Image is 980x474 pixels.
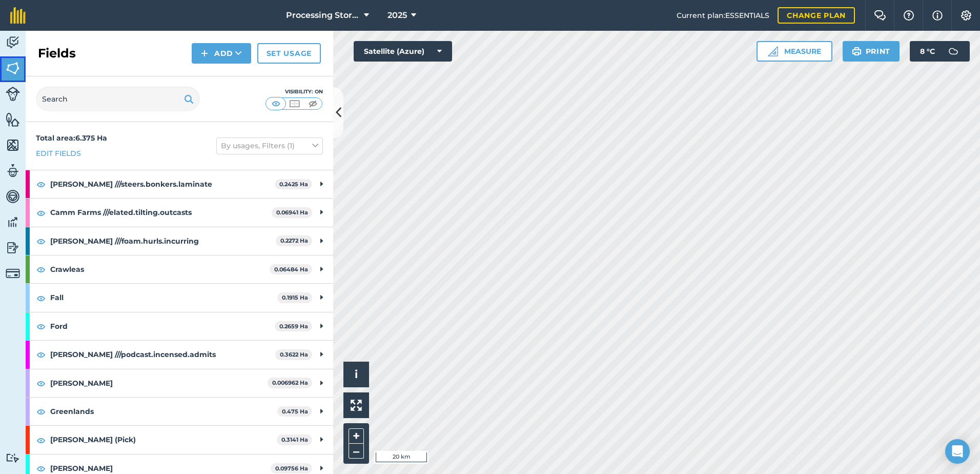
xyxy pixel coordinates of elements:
button: By usages, Filters (1) [216,137,323,154]
strong: Crawleas [50,255,270,283]
div: [PERSON_NAME] (Pick)0.3141 Ha [26,426,333,453]
img: svg+xml;base64,PHN2ZyB4bWxucz0iaHR0cDovL3d3dy53My5vcmcvMjAwMC9zdmciIHdpZHRoPSIxOSIgaGVpZ2h0PSIyNC... [184,93,194,105]
input: Search [36,87,200,111]
button: i [343,362,369,387]
img: svg+xml;base64,PHN2ZyB4bWxucz0iaHR0cDovL3d3dy53My5vcmcvMjAwMC9zdmciIHdpZHRoPSI1MCIgaGVpZ2h0PSI0MC... [270,98,282,109]
strong: [PERSON_NAME] ///steers.bonkers.laminate [50,170,275,198]
div: [PERSON_NAME] ///steers.bonkers.laminate0.2425 Ha [26,170,333,198]
strong: Fall [50,284,277,311]
strong: 0.2425 Ha [279,181,308,188]
div: [PERSON_NAME] ///foam.hurls.incurring0.2272 Ha [26,227,333,255]
img: svg+xml;base64,PHN2ZyB4bWxucz0iaHR0cDovL3d3dy53My5vcmcvMjAwMC9zdmciIHdpZHRoPSIxOSIgaGVpZ2h0PSIyNC... [852,45,862,57]
img: svg+xml;base64,PD94bWwgdmVyc2lvbj0iMS4wIiBlbmNvZGluZz0idXRmLTgiPz4KPCEtLSBHZW5lcmF0b3I6IEFkb2JlIE... [6,240,20,255]
strong: 0.06484 Ha [274,266,308,273]
img: svg+xml;base64,PHN2ZyB4bWxucz0iaHR0cDovL3d3dy53My5vcmcvMjAwMC9zdmciIHdpZHRoPSIxOCIgaGVpZ2h0PSIyNC... [36,292,46,304]
button: + [349,428,364,444]
strong: 0.475 Ha [282,408,308,415]
img: A question mark icon [903,10,915,21]
div: Ford0.2659 Ha [26,312,333,340]
img: svg+xml;base64,PHN2ZyB4bWxucz0iaHR0cDovL3d3dy53My5vcmcvMjAwMC9zdmciIHdpZHRoPSIxOCIgaGVpZ2h0PSIyNC... [36,405,46,418]
img: Two speech bubbles overlapping with the left bubble in the forefront [874,10,886,21]
strong: [PERSON_NAME] (Pick) [50,426,277,453]
button: Satellite (Azure) [354,41,452,62]
strong: Greenlands [50,398,277,425]
div: Crawleas0.06484 Ha [26,255,333,283]
img: svg+xml;base64,PHN2ZyB4bWxucz0iaHR0cDovL3d3dy53My5vcmcvMjAwMC9zdmciIHdpZHRoPSIxOCIgaGVpZ2h0PSIyNC... [36,207,46,219]
button: Add [192,43,251,64]
img: svg+xml;base64,PD94bWwgdmVyc2lvbj0iMS4wIiBlbmNvZGluZz0idXRmLTgiPz4KPCEtLSBHZW5lcmF0b3I6IEFkb2JlIE... [6,163,20,179]
span: i [355,368,358,381]
img: svg+xml;base64,PHN2ZyB4bWxucz0iaHR0cDovL3d3dy53My5vcmcvMjAwMC9zdmciIHdpZHRoPSIxOCIgaGVpZ2h0PSIyNC... [36,377,46,389]
img: svg+xml;base64,PHN2ZyB4bWxucz0iaHR0cDovL3d3dy53My5vcmcvMjAwMC9zdmciIHdpZHRoPSI1NiIgaGVpZ2h0PSI2MC... [6,137,20,153]
a: Edit fields [36,148,81,159]
img: svg+xml;base64,PHN2ZyB4bWxucz0iaHR0cDovL3d3dy53My5vcmcvMjAwMC9zdmciIHdpZHRoPSIxOCIgaGVpZ2h0PSIyNC... [36,178,46,190]
img: svg+xml;base64,PHN2ZyB4bWxucz0iaHR0cDovL3d3dy53My5vcmcvMjAwMC9zdmciIHdpZHRoPSIxNCIgaGVpZ2h0PSIyNC... [201,47,208,60]
strong: [PERSON_NAME] ///foam.hurls.incurring [50,227,276,255]
strong: [PERSON_NAME] [50,369,268,397]
span: Current plan : ESSENTIALS [677,10,769,21]
button: Print [843,41,900,62]
a: Set usage [257,43,321,64]
img: svg+xml;base64,PD94bWwgdmVyc2lvbj0iMS4wIiBlbmNvZGluZz0idXRmLTgiPz4KPCEtLSBHZW5lcmF0b3I6IEFkb2JlIE... [6,453,20,463]
img: svg+xml;base64,PHN2ZyB4bWxucz0iaHR0cDovL3d3dy53My5vcmcvMjAwMC9zdmciIHdpZHRoPSIxOCIgaGVpZ2h0PSIyNC... [36,320,46,332]
strong: Ford [50,312,275,340]
span: Processing Stores [286,9,360,22]
img: svg+xml;base64,PHN2ZyB4bWxucz0iaHR0cDovL3d3dy53My5vcmcvMjAwMC9zdmciIHdpZHRoPSIxNyIgaGVpZ2h0PSIxNy... [932,9,943,22]
img: Ruler icon [768,46,778,56]
span: 8 ° C [920,41,935,62]
img: svg+xml;base64,PD94bWwgdmVyc2lvbj0iMS4wIiBlbmNvZGluZz0idXRmLTgiPz4KPCEtLSBHZW5lcmF0b3I6IEFkb2JlIE... [6,87,20,101]
img: Four arrows, one pointing top left, one top right, one bottom right and the last bottom left [351,400,362,411]
strong: Total area : 6.375 Ha [36,133,107,143]
div: Fall0.1915 Ha [26,284,333,311]
div: Visibility: On [266,88,323,96]
div: Open Intercom Messenger [945,439,970,464]
strong: 0.006962 Ha [272,379,308,386]
div: Camm Farms ///elated.tilting.outcasts0.06941 Ha [26,199,333,226]
img: svg+xml;base64,PHN2ZyB4bWxucz0iaHR0cDovL3d3dy53My5vcmcvMjAwMC9zdmciIHdpZHRoPSIxOCIgaGVpZ2h0PSIyNC... [36,348,46,361]
img: svg+xml;base64,PD94bWwgdmVyc2lvbj0iMS4wIiBlbmNvZGluZz0idXRmLTgiPz4KPCEtLSBHZW5lcmF0b3I6IEFkb2JlIE... [6,189,20,204]
span: 2025 [387,9,407,22]
button: – [349,444,364,459]
strong: 0.3141 Ha [281,436,308,443]
strong: 0.1915 Ha [282,294,308,301]
img: svg+xml;base64,PHN2ZyB4bWxucz0iaHR0cDovL3d3dy53My5vcmcvMjAwMC9zdmciIHdpZHRoPSI1MCIgaGVpZ2h0PSI0MC... [288,98,301,109]
strong: 0.09756 Ha [275,465,308,472]
img: svg+xml;base64,PD94bWwgdmVyc2lvbj0iMS4wIiBlbmNvZGluZz0idXRmLTgiPz4KPCEtLSBHZW5lcmF0b3I6IEFkb2JlIE... [6,266,20,281]
button: 8 °C [910,41,970,62]
a: Change plan [778,7,855,24]
img: svg+xml;base64,PD94bWwgdmVyc2lvbj0iMS4wIiBlbmNvZGluZz0idXRmLTgiPz4KPCEtLSBHZW5lcmF0b3I6IEFkb2JlIE... [6,35,20,50]
img: svg+xml;base64,PD94bWwgdmVyc2lvbj0iMS4wIiBlbmNvZGluZz0idXRmLTgiPz4KPCEtLSBHZW5lcmF0b3I6IEFkb2JlIE... [6,214,20,230]
img: svg+xml;base64,PHN2ZyB4bWxucz0iaHR0cDovL3d3dy53My5vcmcvMjAwMC9zdmciIHdpZHRoPSIxOCIgaGVpZ2h0PSIyNC... [36,263,46,275]
strong: [PERSON_NAME] ///podcast.incensed.admits [50,341,275,368]
img: svg+xml;base64,PHN2ZyB4bWxucz0iaHR0cDovL3d3dy53My5vcmcvMjAwMC9zdmciIHdpZHRoPSI1MCIgaGVpZ2h0PSI0MC... [307,98,319,109]
img: svg+xml;base64,PD94bWwgdmVyc2lvbj0iMS4wIiBlbmNvZGluZz0idXRmLTgiPz4KPCEtLSBHZW5lcmF0b3I6IEFkb2JlIE... [943,41,964,62]
strong: Camm Farms ///elated.tilting.outcasts [50,199,272,226]
div: [PERSON_NAME] ///podcast.incensed.admits0.3622 Ha [26,341,333,368]
strong: 0.3622 Ha [280,351,308,358]
img: svg+xml;base64,PHN2ZyB4bWxucz0iaHR0cDovL3d3dy53My5vcmcvMjAwMC9zdmciIHdpZHRoPSIxOCIgaGVpZ2h0PSIyNC... [36,434,46,446]
img: A cog icon [960,10,972,21]
div: Greenlands0.475 Ha [26,398,333,425]
img: svg+xml;base64,PHN2ZyB4bWxucz0iaHR0cDovL3d3dy53My5vcmcvMjAwMC9zdmciIHdpZHRoPSI1NiIgaGVpZ2h0PSI2MC... [6,61,20,76]
div: [PERSON_NAME]0.006962 Ha [26,369,333,397]
img: svg+xml;base64,PHN2ZyB4bWxucz0iaHR0cDovL3d3dy53My5vcmcvMjAwMC9zdmciIHdpZHRoPSIxOCIgaGVpZ2h0PSIyNC... [36,235,46,247]
strong: 0.2659 Ha [279,323,308,330]
strong: 0.2272 Ha [280,237,308,244]
button: Measure [757,41,832,62]
h2: Fields [38,45,76,62]
strong: 0.06941 Ha [276,209,308,216]
img: svg+xml;base64,PHN2ZyB4bWxucz0iaHR0cDovL3d3dy53My5vcmcvMjAwMC9zdmciIHdpZHRoPSI1NiIgaGVpZ2h0PSI2MC... [6,112,20,127]
img: fieldmargin Logo [10,7,26,24]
